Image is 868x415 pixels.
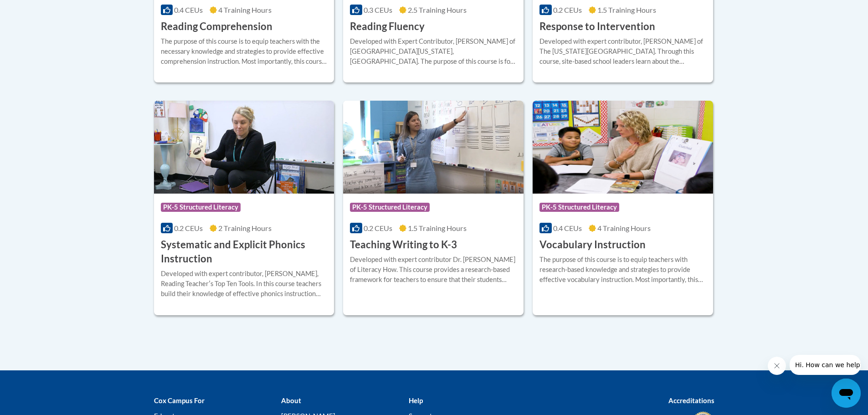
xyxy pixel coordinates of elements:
[364,5,392,14] span: 0.3 CEUs
[174,5,203,14] span: 0.4 CEUs
[768,357,786,375] iframe: Close message
[553,5,582,14] span: 0.2 CEUs
[539,238,646,252] h3: Vocabulary Instruction
[597,5,656,14] span: 1.5 Training Hours
[154,396,205,405] b: Cox Campus For
[343,101,524,194] img: Course Logo
[343,101,524,315] a: Course LogoPK-5 Structured Literacy0.2 CEUs1.5 Training Hours Teaching Writing to K-3Developed wi...
[553,224,582,232] span: 0.4 CEUs
[832,379,861,408] iframe: Button to launch messaging window
[350,20,425,34] h3: Reading Fluency
[350,238,457,252] h3: Teaching Writing to K-3
[174,224,203,232] span: 0.2 CEUs
[5,6,74,14] span: Hi. How can we help?
[539,20,655,34] h3: Response to Intervention
[364,224,392,232] span: 0.2 CEUs
[161,238,328,266] h3: Systematic and Explicit Phonics Instruction
[533,101,713,194] img: Course Logo
[539,203,619,212] span: PK-5 Structured Literacy
[218,5,272,14] span: 4 Training Hours
[539,255,706,285] div: The purpose of this course is to equip teachers with research-based knowledge and strategies to p...
[533,101,713,315] a: Course LogoPK-5 Structured Literacy0.4 CEUs4 Training Hours Vocabulary InstructionThe purpose of ...
[161,36,328,67] div: The purpose of this course is to equip teachers with the necessary knowledge and strategies to pr...
[218,224,272,232] span: 2 Training Hours
[408,5,467,14] span: 2.5 Training Hours
[154,101,334,315] a: Course LogoPK-5 Structured Literacy0.2 CEUs2 Training Hours Systematic and Explicit Phonics Instr...
[350,203,430,212] span: PK-5 Structured Literacy
[408,224,467,232] span: 1.5 Training Hours
[539,36,706,67] div: Developed with expert contributor, [PERSON_NAME] of The [US_STATE][GEOGRAPHIC_DATA]. Through this...
[597,224,651,232] span: 4 Training Hours
[154,101,334,194] img: Course Logo
[409,396,423,405] b: Help
[668,396,714,405] b: Accreditations
[161,20,272,34] h3: Reading Comprehension
[161,269,328,299] div: Developed with expert contributor, [PERSON_NAME], Reading Teacherʹs Top Ten Tools. In this course...
[281,396,301,405] b: About
[790,355,861,375] iframe: Message from company
[161,203,241,212] span: PK-5 Structured Literacy
[350,255,517,285] div: Developed with expert contributor Dr. [PERSON_NAME] of Literacy How. This course provides a resea...
[350,36,517,67] div: Developed with Expert Contributor, [PERSON_NAME] of [GEOGRAPHIC_DATA][US_STATE], [GEOGRAPHIC_DATA...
